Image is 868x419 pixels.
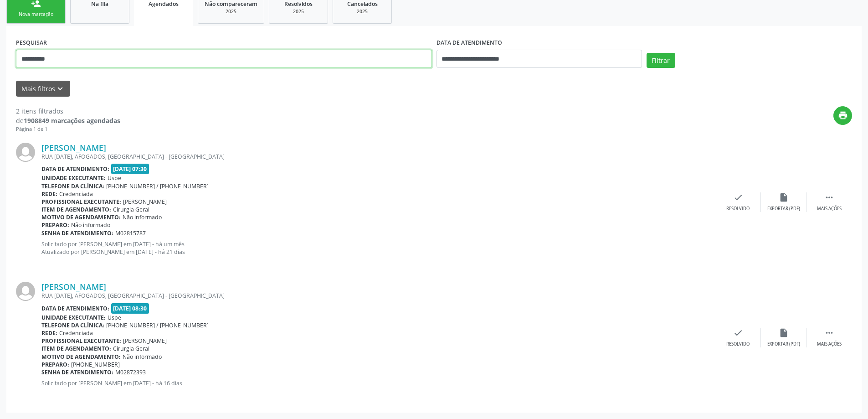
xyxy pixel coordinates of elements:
a: [PERSON_NAME] [41,143,106,153]
span: Credenciada [59,329,93,337]
b: Preparo: [41,221,69,229]
b: Motivo de agendamento: [41,213,121,221]
i: check [733,192,743,202]
b: Data de atendimento: [41,305,109,312]
i:  [824,192,834,202]
span: Não informado [71,221,110,229]
i:  [824,328,834,338]
i: print [838,110,848,120]
span: Cirurgia Geral [113,345,149,352]
div: Mais ações [817,206,842,212]
div: Página 1 de 1 [16,125,120,133]
b: Rede: [41,190,57,198]
span: [PERSON_NAME] [123,198,167,206]
b: Telefone da clínica: [41,182,104,190]
button: Mais filtroskeyboard_arrow_down [16,81,70,97]
i: insert_drive_file [779,192,789,202]
span: Uspe [108,174,121,182]
button: Filtrar [647,53,675,68]
div: 2025 [205,8,257,15]
div: Resolvido [726,341,750,347]
strong: 1908849 marcações agendadas [24,116,120,125]
span: Cirurgia Geral [113,206,149,213]
div: RUA [DATE], AFOGADOS, [GEOGRAPHIC_DATA] - [GEOGRAPHIC_DATA] [41,292,715,300]
a: [PERSON_NAME] [41,282,106,292]
b: Profissional executante: [41,337,121,345]
div: 2025 [276,8,321,15]
i: insert_drive_file [779,328,789,338]
div: Exportar (PDF) [767,206,800,212]
b: Profissional executante: [41,198,121,206]
p: Solicitado por [PERSON_NAME] em [DATE] - há 16 dias [41,379,715,387]
div: 2025 [339,8,385,15]
b: Item de agendamento: [41,345,111,352]
i: keyboard_arrow_down [55,84,65,94]
span: M02872393 [115,368,146,376]
span: [PHONE_NUMBER] [71,361,120,368]
span: [DATE] 08:30 [111,303,149,314]
label: PESQUISAR [16,36,47,50]
span: Não informado [123,353,162,361]
b: Preparo: [41,361,69,368]
span: [PHONE_NUMBER] / [PHONE_NUMBER] [106,182,209,190]
img: img [16,282,35,301]
b: Telefone da clínica: [41,321,104,329]
b: Data de atendimento: [41,165,109,173]
span: [PERSON_NAME] [123,337,167,345]
b: Item de agendamento: [41,206,111,213]
b: Senha de atendimento: [41,229,113,237]
img: img [16,143,35,162]
b: Senha de atendimento: [41,368,113,376]
div: Mais ações [817,341,842,347]
span: Credenciada [59,190,93,198]
label: DATA DE ATENDIMENTO [437,36,502,50]
b: Rede: [41,329,57,337]
span: Não informado [123,213,162,221]
button: print [833,106,852,125]
div: de [16,116,120,125]
div: Resolvido [726,206,750,212]
span: [DATE] 07:30 [111,164,149,174]
div: Exportar (PDF) [767,341,800,347]
div: RUA [DATE], AFOGADOS, [GEOGRAPHIC_DATA] - [GEOGRAPHIC_DATA] [41,153,715,160]
i: check [733,328,743,338]
span: M02815787 [115,229,146,237]
b: Unidade executante: [41,314,106,321]
span: [PHONE_NUMBER] / [PHONE_NUMBER] [106,321,209,329]
div: Nova marcação [13,11,59,18]
p: Solicitado por [PERSON_NAME] em [DATE] - há um mês Atualizado por [PERSON_NAME] em [DATE] - há 21... [41,240,715,256]
b: Unidade executante: [41,174,106,182]
span: Uspe [108,314,121,321]
b: Motivo de agendamento: [41,353,121,361]
div: 2 itens filtrados [16,106,120,116]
